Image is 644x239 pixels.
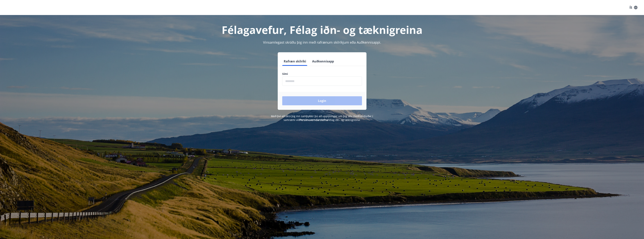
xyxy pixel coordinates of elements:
[282,57,308,66] button: Rafræn skilríki
[282,72,362,76] label: Sími
[627,4,639,11] button: ÍS
[191,23,453,37] h1: Félagavefur, Félag iðn- og tæknigreina
[271,114,373,122] span: Með því að skrá þig inn samþykkir þú að upplýsingar um þig séu meðhöndlaðar í samræmi við Félag i...
[311,57,335,66] button: Auðkennisapp
[263,40,381,45] span: Vinsamlegast skráðu þig inn með rafrænum skilríkjum eða Auðkennisappi.
[300,118,328,122] a: Persónuverndarstefna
